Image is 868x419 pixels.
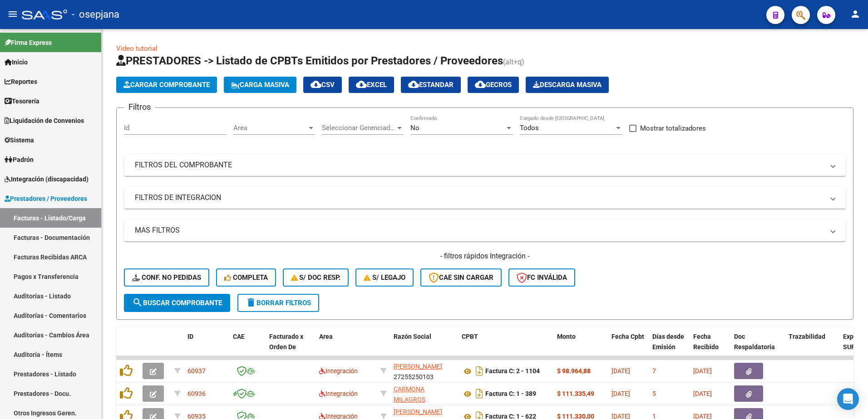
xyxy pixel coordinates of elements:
[135,160,824,170] mat-panel-title: FILTROS DEL COMPROBANTE
[283,268,349,287] button: S/ Doc Resp.
[5,77,37,87] span: Reportes
[187,390,206,397] span: 60936
[132,297,143,308] mat-icon: search
[124,101,155,113] h3: Filtros
[850,9,861,19] mat-icon: person
[269,333,303,351] span: Facturado x Orden De
[311,79,321,90] mat-icon: cloud_download
[229,327,266,367] datatable-header-cell: CAE
[319,333,333,340] span: Area
[693,390,712,397] span: [DATE]
[246,297,256,308] mat-icon: delete
[468,77,519,93] button: Gecros
[291,273,341,282] span: S/ Doc Resp.
[116,54,503,67] span: PRESTADORES -> Listado de CPBTs Emitidos por Prestadores / Proveedores
[520,124,539,132] span: Todos
[420,268,502,287] button: CAE SIN CARGAR
[311,81,335,89] span: CSV
[652,333,684,351] span: Días desde Emisión
[693,367,712,375] span: [DATE]
[408,81,454,89] span: Estandar
[734,333,775,351] span: Doc Respaldatoria
[349,77,394,93] button: EXCEL
[132,299,222,307] span: Buscar Comprobante
[526,77,609,93] app-download-masive: Descarga masiva de comprobantes (adjuntos)
[356,79,367,90] mat-icon: cloud_download
[5,135,34,145] span: Sistema
[475,81,512,89] span: Gecros
[649,327,690,367] datatable-header-cell: Días desde Emisión
[135,225,824,235] mat-panel-title: MAS FILTROS
[612,367,630,375] span: [DATE]
[266,327,316,367] datatable-header-cell: Facturado x Orden De
[652,367,656,375] span: 7
[224,77,296,93] button: Carga Masiva
[231,81,289,89] span: Carga Masiva
[789,333,825,340] span: Trazabilidad
[135,193,824,203] mat-panel-title: FILTROS DE INTEGRACION
[356,81,387,89] span: EXCEL
[394,363,442,370] span: [PERSON_NAME]
[316,327,377,367] datatable-header-cell: Area
[394,385,425,403] span: CARMONA MILAGROS
[690,327,730,367] datatable-header-cell: Fecha Recibido
[612,333,644,340] span: Fecha Cpbt
[233,333,245,340] span: CAE
[233,124,307,132] span: Area
[5,194,87,204] span: Prestadores / Proveedores
[394,361,454,380] div: 27255250103
[132,273,201,282] span: Conf. no pedidas
[72,5,119,24] span: - osepjana
[390,327,458,367] datatable-header-cell: Razón Social
[612,390,630,397] span: [DATE]
[322,124,395,132] span: Seleccionar Gerenciador
[124,251,846,261] h4: - filtros rápidos Integración -
[485,368,540,375] strong: Factura C: 2 - 1104
[394,333,431,340] span: Razón Social
[730,327,785,367] datatable-header-cell: Doc Respaldatoria
[640,123,706,134] span: Mostrar totalizadores
[485,390,536,398] strong: Factura C: 1 - 389
[458,327,553,367] datatable-header-cell: CPBT
[394,408,442,415] span: [PERSON_NAME]
[693,333,719,351] span: Fecha Recibido
[394,384,454,403] div: 27384369443
[408,79,419,90] mat-icon: cloud_download
[5,116,84,126] span: Liquidación de Convenios
[124,268,209,287] button: Conf. no pedidas
[116,77,217,93] button: Cargar Comprobante
[364,273,405,282] span: S/ legajo
[319,367,358,375] span: Integración
[5,57,28,67] span: Inicio
[187,367,206,375] span: 60937
[785,327,839,367] datatable-header-cell: Trazabilidad
[473,386,485,401] i: Descargar documento
[473,364,485,378] i: Descargar documento
[557,333,576,340] span: Monto
[5,96,39,106] span: Tesorería
[429,273,493,282] span: CAE SIN CARGAR
[503,58,524,66] span: (alt+q)
[462,333,478,340] span: CPBT
[124,187,846,209] mat-expansion-panel-header: FILTROS DE INTEGRACION
[5,38,52,48] span: Firma Express
[116,44,158,53] a: Video tutorial
[837,388,859,410] div: Open Intercom Messenger
[533,81,602,89] span: Descarga Masiva
[237,294,319,312] button: Borrar Filtros
[410,124,419,132] span: No
[557,367,591,375] strong: $ 98.964,88
[517,273,567,282] span: FC Inválida
[5,155,34,165] span: Padrón
[187,333,193,340] span: ID
[355,268,414,287] button: S/ legajo
[124,219,846,241] mat-expansion-panel-header: MAS FILTROS
[319,390,358,397] span: Integración
[124,154,846,176] mat-expansion-panel-header: FILTROS DEL COMPROBANTE
[124,294,230,312] button: Buscar Comprobante
[526,77,609,93] button: Descarga Masiva
[401,77,461,93] button: Estandar
[557,390,594,397] strong: $ 111.335,49
[508,268,575,287] button: FC Inválida
[7,9,18,19] mat-icon: menu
